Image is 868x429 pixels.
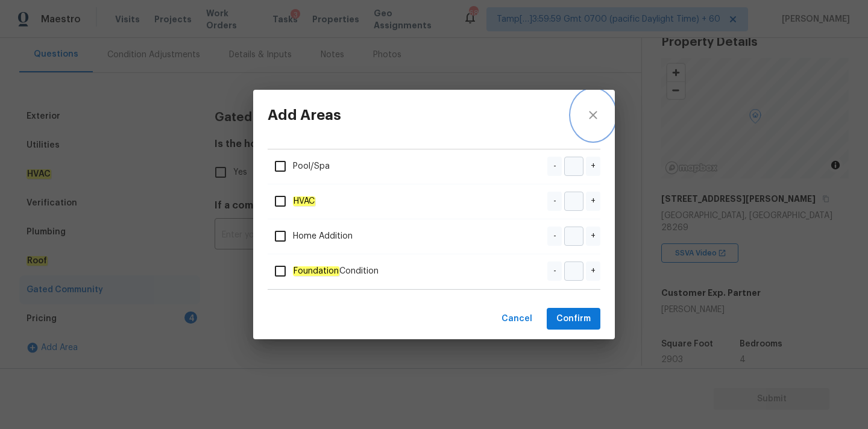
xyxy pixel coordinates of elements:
[547,157,562,176] span: -
[556,312,591,327] span: Confirm
[293,196,315,206] em: HVAC
[547,308,600,330] button: Confirm
[547,261,562,281] span: -
[547,192,562,211] span: -
[497,308,537,330] button: Cancel
[268,224,353,249] span: Home Addition
[586,261,600,281] span: +
[268,258,379,284] span: Condition
[293,266,339,276] em: Foundation
[586,192,600,211] span: +
[268,154,330,179] span: Pool/Spa
[268,107,341,124] h3: Add Areas
[586,157,600,176] span: +
[502,312,532,327] span: Cancel
[547,227,562,246] span: -
[586,227,600,246] span: +
[571,90,615,140] button: close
